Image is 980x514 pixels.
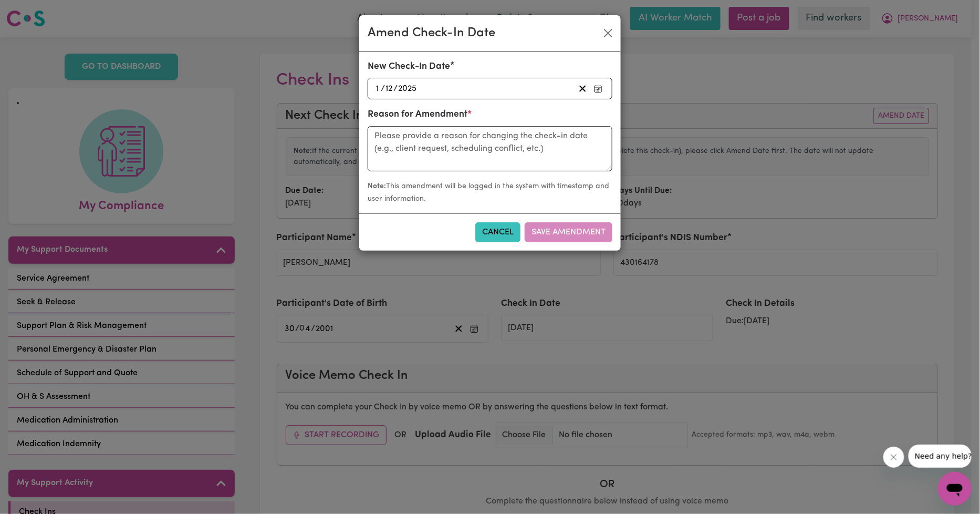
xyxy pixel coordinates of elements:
[381,84,385,94] span: /
[909,445,972,468] iframe: Message from company
[398,81,418,96] input: ----
[938,472,972,506] iframe: Button to launch messaging window
[883,447,904,468] iframe: Close message
[368,24,495,43] div: Amend Check-In Date
[394,84,398,94] span: /
[475,222,520,242] button: Cancel
[368,60,450,74] label: New Check-In Date
[385,81,394,96] input: --
[368,182,386,190] strong: Note:
[368,182,609,203] small: This amendment will be logged in the system with timestamp and user information.
[600,25,617,42] button: Close
[6,7,64,16] span: Need any help?
[368,108,472,121] label: Reason for Amendment
[376,81,381,96] input: --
